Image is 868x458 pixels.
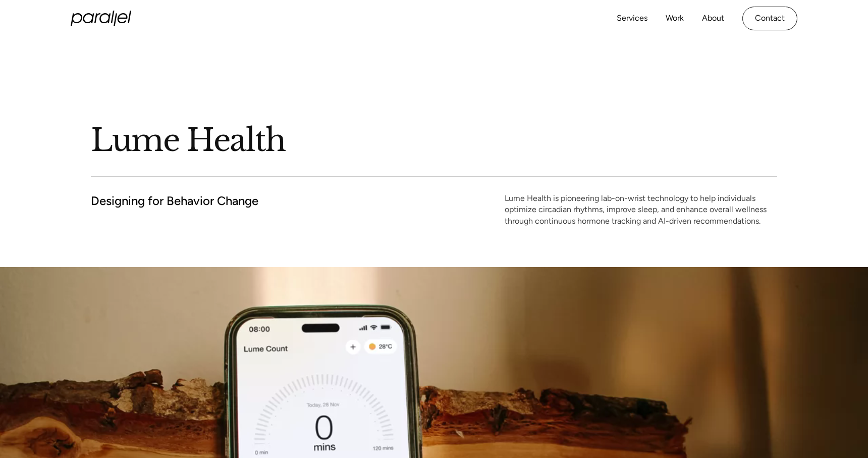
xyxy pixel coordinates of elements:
a: About [702,11,724,26]
a: home [71,11,131,26]
a: Services [617,11,647,26]
a: Contact [742,7,797,30]
h2: Designing for Behavior Change [91,193,258,209]
a: Work [666,11,684,26]
h1: Lume Health [91,121,777,160]
p: Lume Health is pioneering lab-on-wrist technology to help individuals optimize circadian rhythms,... [505,193,777,227]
